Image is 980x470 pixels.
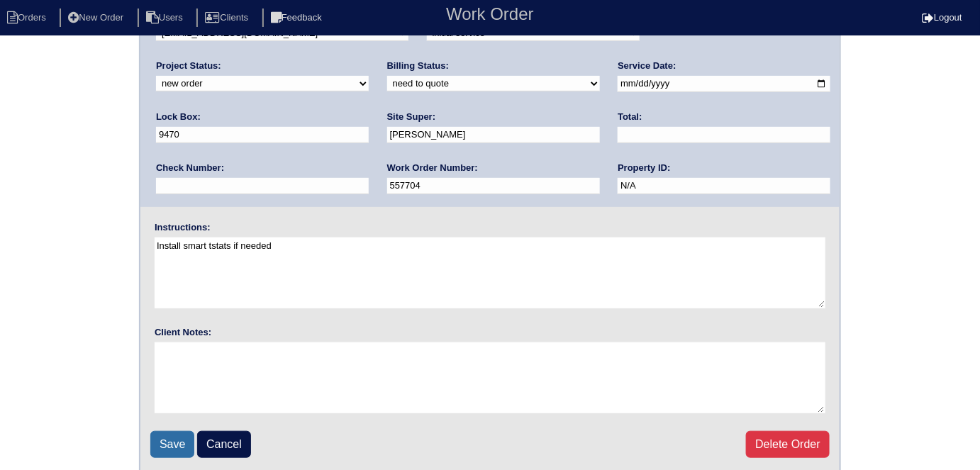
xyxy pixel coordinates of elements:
[156,111,201,123] label: Lock Box:
[138,12,194,23] a: Users
[138,9,194,28] li: Users
[155,326,211,339] label: Client Notes:
[922,12,962,23] a: Logout
[387,111,436,123] label: Site Super:
[60,9,135,28] li: New Order
[150,431,194,458] input: Save
[155,221,211,234] label: Instructions:
[197,431,251,458] a: Cancel
[196,12,260,23] a: Clients
[618,162,670,174] label: Property ID:
[387,60,449,72] label: Billing Status:
[60,12,135,23] a: New Order
[196,9,260,28] li: Clients
[618,111,642,123] label: Total:
[618,60,676,72] label: Service Date:
[156,162,224,174] label: Check Number:
[262,9,333,28] li: Feedback
[746,431,830,458] a: Delete Order
[156,60,221,72] label: Project Status:
[387,162,478,174] label: Work Order Number:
